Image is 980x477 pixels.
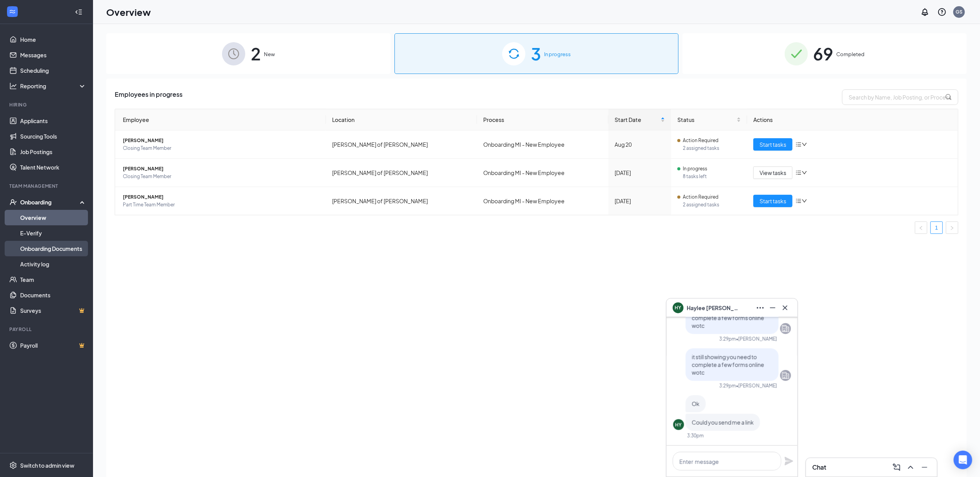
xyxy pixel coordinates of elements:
[736,383,777,389] span: • [PERSON_NAME]
[754,302,766,314] button: Ellipses
[123,165,320,173] span: [PERSON_NAME]
[915,221,927,234] li: Previous Page
[671,109,747,130] th: Status
[477,130,608,159] td: Onboarding MI - New Employee
[615,140,665,149] div: Aug 20
[683,144,741,152] span: 2 assigned tasks
[477,159,608,187] td: Onboarding MI - New Employee
[683,173,741,180] span: 8 tasks left
[920,7,930,17] svg: Notifications
[115,109,326,130] th: Employee
[692,419,754,426] span: Could you send me a link
[123,201,320,209] span: Part Time Team Member
[20,272,86,287] a: Team
[264,50,275,58] span: New
[20,160,86,175] a: Talent Network
[683,165,707,173] span: In progress
[683,137,718,144] span: Action Required
[692,353,764,376] span: it still showing you need to complete a few forms online wotc
[123,173,320,180] span: Closing Team Member
[20,129,86,144] a: Sourcing Tools
[544,50,571,58] span: In progress
[890,461,903,474] button: ComposeMessage
[326,187,477,215] td: [PERSON_NAME] of [PERSON_NAME]
[919,226,923,230] span: left
[930,221,943,234] li: 1
[675,422,682,428] div: HY
[937,7,947,17] svg: QuestionInfo
[677,115,735,124] span: Status
[20,113,86,129] a: Applicants
[20,198,80,206] div: Onboarding
[20,303,86,318] a: SurveysCrown
[756,303,765,312] svg: Ellipses
[950,226,954,230] span: right
[906,463,915,472] svg: ChevronUp
[123,144,320,152] span: Closing Team Member
[780,303,790,312] svg: Cross
[768,303,777,312] svg: Minimize
[20,287,86,303] a: Documents
[615,115,659,124] span: Start Date
[946,221,958,234] li: Next Page
[692,307,764,329] span: it still showing you need to complete a few forms online wotc
[796,198,802,204] span: bars
[683,193,718,201] span: Action Required
[20,241,86,256] a: Onboarding Documents
[753,195,792,207] button: Start tasks
[20,82,87,90] div: Reporting
[753,166,792,179] button: View tasks
[687,304,741,312] span: Haylee [PERSON_NAME]
[9,101,85,108] div: Hiring
[781,324,790,333] svg: Company
[20,144,86,160] a: Job Postings
[9,326,85,333] div: Payroll
[760,168,786,177] span: View tasks
[20,32,86,47] a: Home
[615,168,665,177] div: [DATE]
[719,336,736,342] div: 3:29pm
[20,63,86,78] a: Scheduling
[760,197,786,205] span: Start tasks
[747,109,958,130] th: Actions
[123,137,320,144] span: [PERSON_NAME]
[796,170,802,176] span: bars
[106,5,151,19] h1: Overview
[915,221,927,234] button: left
[812,463,826,472] h3: Chat
[802,198,807,204] span: down
[904,461,917,474] button: ChevronUp
[9,462,17,469] svg: Settings
[736,336,777,342] span: • [PERSON_NAME]
[326,159,477,187] td: [PERSON_NAME] of [PERSON_NAME]
[802,170,807,175] span: down
[20,210,86,225] a: Overview
[20,462,74,469] div: Switch to admin view
[946,221,958,234] button: right
[477,187,608,215] td: Onboarding MI - New Employee
[9,198,17,206] svg: UserCheck
[813,40,834,67] span: 69
[954,451,972,469] div: Open Intercom Messenger
[683,201,741,209] span: 2 assigned tasks
[931,222,942,233] a: 1
[918,461,931,474] button: Minimize
[842,89,958,105] input: Search by Name, Job Posting, or Process
[115,89,183,105] span: Employees in progress
[779,302,791,314] button: Cross
[615,197,665,205] div: [DATE]
[75,8,83,16] svg: Collapse
[719,383,736,389] div: 3:29pm
[531,40,541,67] span: 3
[837,50,865,58] span: Completed
[802,142,807,147] span: down
[326,109,477,130] th: Location
[892,463,901,472] svg: ComposeMessage
[692,400,699,407] span: Ok
[784,456,794,466] svg: Plane
[20,225,86,241] a: E-Verify
[477,109,608,130] th: Process
[20,47,86,63] a: Messages
[956,9,963,15] div: GS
